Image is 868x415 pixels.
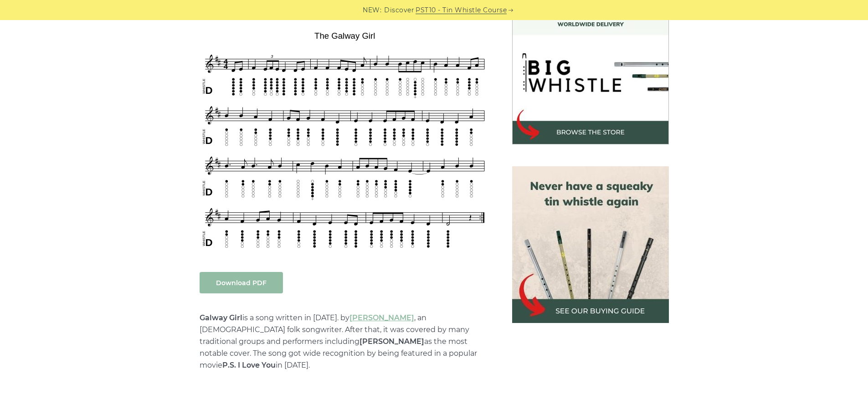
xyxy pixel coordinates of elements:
span: NEW: [363,5,381,15]
strong: P.S. I Love You [222,361,276,369]
a: [PERSON_NAME] [349,313,414,322]
img: tin whistle buying guide [512,166,669,323]
a: PST10 - Tin Whistle Course [416,5,507,15]
a: Download PDF [200,272,283,293]
span: Discover [384,5,414,15]
strong: Galway Girl [200,313,242,322]
p: is a song written in [DATE]. by , an [DEMOGRAPHIC_DATA] folk songwriter. After that, it was cover... [200,312,490,371]
strong: [PERSON_NAME] [360,337,424,346]
img: The Galway Girl Tin Whistle Tab & Sheet Music [200,28,490,254]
